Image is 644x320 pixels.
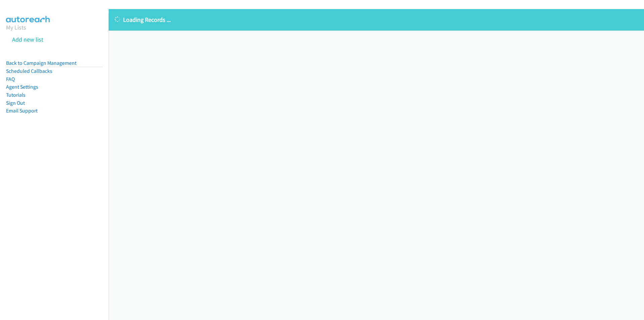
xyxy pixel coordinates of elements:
a: Tutorials [6,92,25,98]
p: Loading Records ... [115,15,638,24]
a: FAQ [6,76,15,82]
a: Back to Campaign Management [6,60,76,66]
a: Email Support [6,107,38,114]
a: Add new list [12,36,43,43]
a: Scheduled Callbacks [6,68,52,74]
a: Sign Out [6,100,25,106]
a: My Lists [6,24,26,31]
a: Agent Settings [6,84,38,90]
